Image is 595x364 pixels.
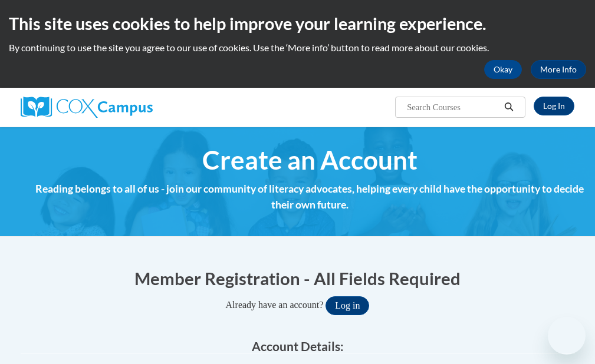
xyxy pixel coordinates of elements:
[406,100,500,114] input: Search Courses
[21,97,153,118] img: Cox Campus
[21,266,575,290] h1: Member Registration - All Fields Required
[484,60,522,79] button: Okay
[531,60,586,79] a: More Info
[252,339,344,353] span: Account Details:
[9,41,586,54] p: By continuing to use the site you agree to our use of cookies. Use the ‘More info’ button to read...
[9,12,586,35] h2: This site uses cookies to help improve your learning experience.
[534,97,574,115] a: Log In
[226,300,324,310] span: Already have an account?
[548,317,586,355] iframe: Button to launch messaging window
[32,181,587,213] h4: Reading belongs to all of us - join our community of literacy advocates, helping every child have...
[326,296,369,315] button: Log in
[202,144,418,176] span: Create an Account
[500,100,518,114] button: Search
